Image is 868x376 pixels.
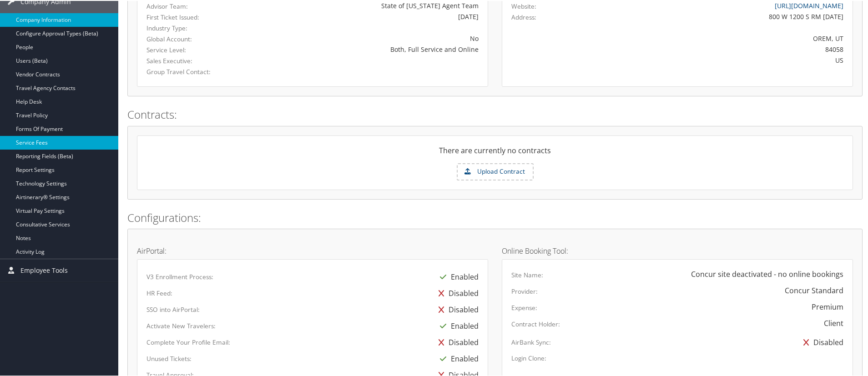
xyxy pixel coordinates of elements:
[262,44,479,53] div: Both, Full Service and Online
[146,34,248,43] label: Global Account:
[775,0,843,9] a: [URL][DOMAIN_NAME]
[511,302,537,311] label: Expense:
[598,33,843,42] div: OREM, UT
[458,163,533,179] label: Upload Contract
[598,44,843,53] div: 84058
[502,246,853,254] h4: Online Booking Tool:
[598,11,843,20] div: 800 W 1200 S RM [DATE]
[511,270,543,279] label: Site Name:
[434,284,479,301] div: Disabled
[146,321,216,330] label: Activate New Travelers:
[435,317,479,333] div: Enabled
[137,246,488,254] h4: AirPortal:
[146,55,248,65] label: Sales Executive:
[511,353,546,362] label: Login Clone:
[511,1,536,10] label: Website:
[146,337,230,346] label: Complete Your Profile Email:
[434,333,479,350] div: Disabled
[511,319,560,328] label: Contract Holder:
[146,353,192,362] label: Unused Tickets:
[20,258,68,281] span: Employee Tools
[262,33,479,42] div: No
[785,284,843,295] div: Concur Standard
[799,333,843,350] div: Disabled
[812,301,843,311] div: Premium
[127,209,863,225] h2: Configurations:
[127,106,863,121] h2: Contracts:
[146,271,213,281] label: V3 Enrollment Process:
[691,268,843,279] div: Concur site deactivated - no online bookings
[146,1,248,10] label: Advisor Team:
[146,23,248,32] label: Industry Type:
[511,337,551,346] label: AirBank Sync:
[137,144,853,162] div: There are currently no contracts
[146,288,172,297] label: HR Feed:
[146,66,248,75] label: Group Travel Contact:
[146,45,248,54] label: Service Level:
[434,301,479,317] div: Disabled
[435,350,479,366] div: Enabled
[146,304,200,313] label: SSO into AirPortal:
[435,268,479,284] div: Enabled
[824,317,843,328] div: Client
[146,12,248,21] label: First Ticket Issued:
[511,286,538,295] label: Provider:
[598,55,843,64] div: US
[262,11,479,20] div: [DATE]
[511,12,536,21] label: Address:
